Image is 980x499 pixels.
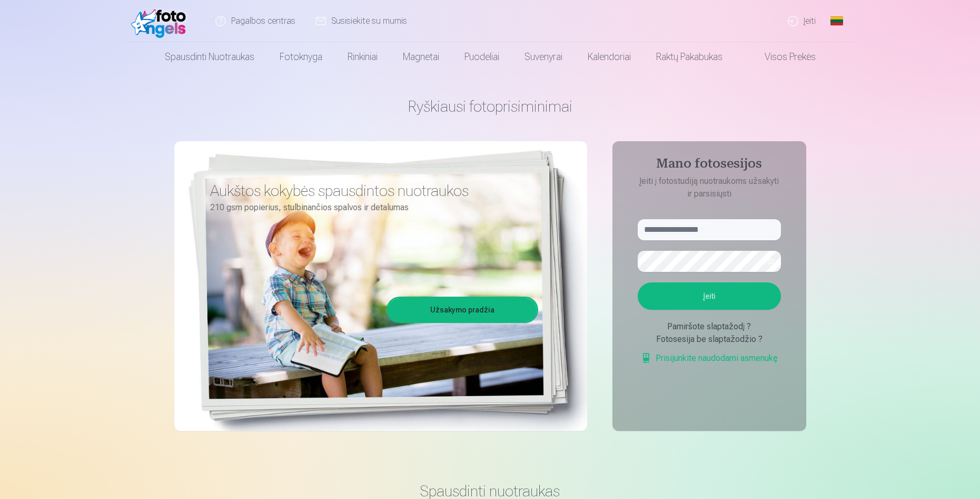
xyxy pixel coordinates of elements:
[638,282,781,310] button: Įeiti
[638,320,781,333] div: Pamiršote slaptažodį ?
[335,42,390,72] a: Rinkiniai
[627,156,791,175] h4: Mano fotosesijos
[627,175,791,200] p: Įeiti į fotostudiją nuotraukoms užsakyti ir parsisiųsti
[210,200,530,215] p: 210 gsm popierius, stulbinančios spalvos ir detalumas
[575,42,644,72] a: Kalendoriai
[452,42,512,72] a: Puodeliai
[644,42,735,72] a: Raktų pakabukas
[174,97,806,116] h1: Ryškiausi fotoprisiminimai
[512,42,575,72] a: Suvenyrai
[641,352,778,365] a: Prisijunkite naudodami asmenukę
[735,42,828,72] a: Visos prekės
[267,42,335,72] a: Fotoknyga
[131,4,192,38] img: /fa2
[388,298,537,321] a: Užsakymo pradžia
[210,181,530,200] h3: Aukštos kokybės spausdintos nuotraukos
[638,333,781,346] div: Fotosesija be slaptažodžio ?
[152,42,267,72] a: Spausdinti nuotraukas
[390,42,452,72] a: Magnetai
